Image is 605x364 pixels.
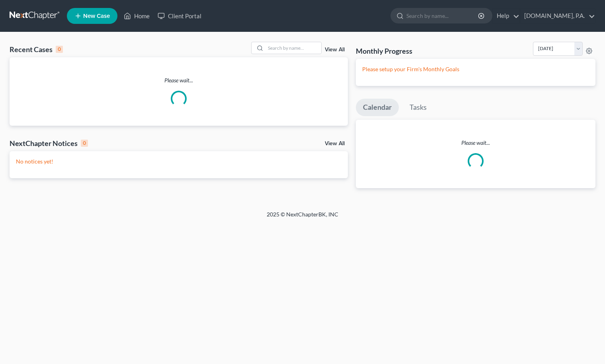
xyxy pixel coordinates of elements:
h3: Monthly Progress [356,46,412,56]
p: Please wait... [356,139,595,147]
a: View All [325,141,345,146]
p: No notices yet! [16,158,342,165]
a: Home [120,9,154,23]
a: Help [493,9,519,23]
a: [DOMAIN_NAME], P.A. [520,9,595,23]
div: 0 [81,140,88,147]
input: Search by name... [265,42,321,54]
div: NextChapter Notices [10,138,88,148]
div: Recent Cases [10,45,63,54]
div: 2025 © NextChapterBK, INC [76,210,529,225]
input: Search by name... [406,8,479,23]
a: View All [325,47,345,53]
p: Please wait... [10,76,348,84]
a: Client Portal [154,9,205,23]
div: 0 [56,46,63,53]
p: Please setup your Firm's Monthly Goals [362,65,589,73]
span: New Case [83,13,110,19]
a: Tasks [402,99,434,116]
a: Calendar [356,99,399,116]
